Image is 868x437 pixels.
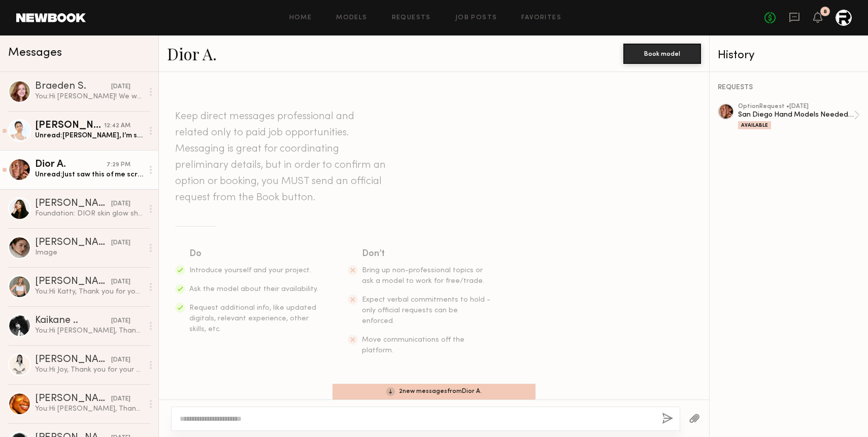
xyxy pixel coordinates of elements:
div: You: Hi [PERSON_NAME], Thank you for your submission to our "San Diego Hand Model Needed (9/4)" j... [35,326,143,336]
span: Messages [8,47,62,59]
div: You: Hi Katty, Thank you for your submission to our "San Diego Hand Model Needed (9/4)" job post!... [35,287,143,297]
div: [DATE] [111,82,130,92]
div: Unread: Just saw this of me scrolling on IG [35,170,143,179]
div: 7:29 PM [107,160,130,170]
div: Do [189,247,319,261]
span: Move communications off the platform. [362,337,464,354]
a: Requests [392,15,431,21]
span: Bring up non-professional topics or ask a model to work for free/trade. [362,267,484,284]
span: Introduce yourself and your project. [189,267,311,274]
div: 12:42 AM [104,121,130,131]
a: optionRequest •[DATE]San Diego Hand Models Needed (9/4)Available [738,103,860,129]
div: option Request • [DATE] [738,103,854,110]
div: [DATE] [111,238,130,248]
div: Unread: [PERSON_NAME], I’m so happy to be considered- unfortunately I’m no longer available! I ho... [35,131,143,140]
a: Favorites [521,15,561,21]
div: You: Hi Joy, Thank you for your submission to our "San Diego Hand Model Needed (9/4)" job post! W... [35,365,143,375]
div: Don’t [362,247,492,261]
a: Job Posts [455,15,497,21]
div: [PERSON_NAME] [35,277,111,287]
div: [DATE] [111,355,130,365]
div: You: Hi [PERSON_NAME], Thank you for your submission to our "San Diego Hand Model Needed (9/4)" j... [35,404,143,414]
div: [PERSON_NAME] [35,199,111,209]
div: San Diego Hand Models Needed (9/4) [738,110,854,120]
div: [DATE] [111,199,130,209]
div: [DATE] [111,277,130,287]
button: Book model [623,44,701,64]
a: Book model [623,49,701,57]
div: REQUESTS [718,84,860,91]
div: You: Hi [PERSON_NAME]! We would need you [DATE][DATE] from 9AM - 2 PM [35,92,143,101]
a: Models [336,15,367,21]
div: [PERSON_NAME] [35,121,104,131]
div: [PERSON_NAME] [35,238,111,248]
div: History [718,50,860,61]
header: Keep direct messages professional and related only to paid job opportunities. Messaging is great ... [175,108,388,206]
span: Ask the model about their availability. [189,286,318,293]
div: [PERSON_NAME] [35,394,111,404]
div: Kaikane .. [35,316,111,326]
div: 2 new message s from Dior A. [332,384,536,399]
div: 8 [823,9,827,15]
div: Available [738,121,771,129]
div: Image [35,248,143,258]
div: [PERSON_NAME] [35,355,111,365]
div: [DATE] [111,394,130,404]
div: Braeden S. [35,82,111,92]
div: Dior A. [35,160,107,170]
div: Foundation: DIOR skin glow shade 3WP warm peach [35,209,143,218]
a: Home [289,15,312,21]
div: [DATE] [111,316,130,326]
span: Expect verbal commitments to hold - only official requests can be enforced. [362,297,490,324]
span: Request additional info, like updated digitals, relevant experience, other skills, etc. [189,305,316,333]
a: Dior A. [167,43,217,64]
